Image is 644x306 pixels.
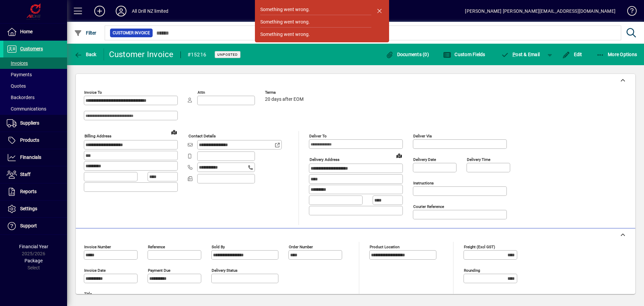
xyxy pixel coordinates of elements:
button: Documents (0) [384,48,431,60]
mat-label: Invoice date [84,268,106,273]
span: Backorders [7,95,35,100]
a: Support [3,218,67,234]
a: Invoices [3,57,67,69]
mat-label: Invoice number [84,245,111,249]
button: Filter [72,27,98,39]
mat-label: Title [84,292,92,296]
a: Quotes [3,80,67,92]
span: Invoices [7,60,28,66]
span: Financials [20,155,41,160]
button: Edit [560,48,584,60]
a: Reports [3,183,67,200]
span: Suppliers [20,120,39,126]
mat-label: Delivery time [467,157,490,162]
span: Customers [20,46,43,51]
div: #15216 [187,49,207,60]
span: Customer Invoice [113,30,150,36]
mat-label: Sold by [212,245,225,249]
span: Payments [7,72,32,77]
a: Communications [3,103,67,115]
mat-label: Product location [370,245,399,249]
mat-label: Freight (excl GST) [464,245,495,249]
a: Home [3,24,67,40]
a: Backorders [3,92,67,103]
div: All Drill NZ limited [132,6,169,16]
mat-label: Deliver To [309,134,327,138]
a: Payments [3,69,67,80]
button: Back [72,48,98,60]
span: Settings [20,206,37,211]
mat-label: Rounding [464,268,480,273]
a: Suppliers [3,115,67,132]
span: Staff [20,172,31,177]
mat-label: Deliver via [413,134,432,138]
mat-label: Payment due [148,268,170,273]
mat-label: Order number [289,245,313,249]
span: Edit [562,52,582,57]
mat-label: Instructions [413,181,434,185]
a: View on map [169,127,179,137]
a: Products [3,132,67,149]
div: Customer Invoice [109,49,174,60]
mat-label: Attn [198,90,205,95]
div: [PERSON_NAME] [PERSON_NAME][EMAIL_ADDRESS][DOMAIN_NAME] [465,6,615,16]
button: Add [89,5,110,17]
a: View on map [394,150,405,161]
a: Knowledge Base [622,1,636,23]
button: Custom Fields [441,48,487,60]
span: Financial Year [19,244,48,249]
span: Unposted [217,52,238,57]
span: Filter [74,30,97,36]
app-page-header-button: Back [67,48,104,60]
mat-label: Delivery date [413,157,436,162]
span: Quotes [7,83,26,89]
mat-label: Reference [148,245,165,249]
span: Products [20,137,39,143]
mat-label: Delivery status [212,268,237,273]
span: P [513,52,516,57]
button: Post & Email [498,48,543,60]
span: Support [20,223,37,228]
span: More Options [596,52,637,57]
button: More Options [595,48,639,60]
a: Staff [3,166,67,183]
a: Financials [3,149,67,166]
button: Profile [110,5,132,17]
span: 20 days after EOM [265,97,304,102]
mat-label: Courier Reference [413,204,444,209]
span: Terms [265,90,305,95]
span: Communications [7,106,46,112]
span: Home [20,29,33,34]
span: Documents (0) [385,52,429,57]
span: Package [24,258,43,263]
a: Settings [3,201,67,217]
mat-label: Invoice To [84,90,102,95]
span: Back [74,52,97,57]
span: ost & Email [501,52,540,57]
span: Custom Fields [443,52,485,57]
span: Reports [20,189,37,194]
